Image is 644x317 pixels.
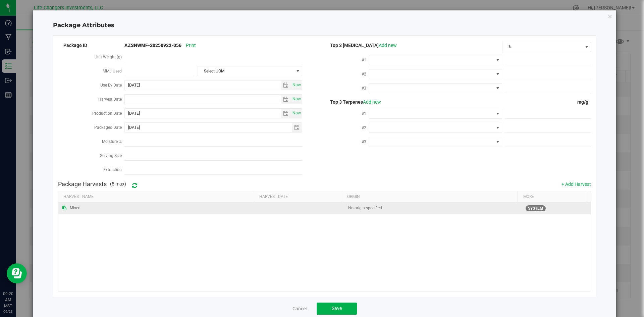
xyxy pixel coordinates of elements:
[362,122,369,134] label: #2
[58,43,87,48] span: Package ID
[363,99,381,105] a: Add new
[186,43,196,48] span: Print
[362,68,369,80] label: #2
[561,181,591,188] button: + Add Harvest
[291,80,303,90] span: Set Current date
[100,79,124,91] label: Use By Date
[102,136,124,148] label: Moisture %
[254,191,342,203] th: Harvest Date
[369,137,502,147] span: NO DATA FOUND
[94,121,124,134] label: Packaged Date
[58,191,254,203] th: Harvest Name
[291,94,303,104] span: Set Current date
[577,99,591,105] span: mg/g
[95,51,124,63] label: Unit Weight (g)
[502,42,582,52] span: %
[281,81,291,90] span: select
[98,93,124,105] label: Harvest Date
[325,43,397,48] span: Top 3 [MEDICAL_DATA]
[518,191,586,203] th: More
[291,109,302,118] span: select
[369,69,502,79] span: NO DATA FOUND
[7,263,27,283] iframe: Resource center
[369,109,502,119] span: NO DATA FOUND
[92,107,124,119] label: Production Date
[325,99,381,105] span: Top 3 Terpenes
[70,205,80,211] span: Mixed
[526,205,546,211] span: This harvest was probably harvested in Flourish. If your company is integrated with METRC, it cou...
[332,306,342,311] span: Save
[291,95,302,104] span: select
[110,180,126,188] span: (5 max)
[379,43,397,48] a: Add new
[608,12,612,20] button: Close modal
[369,83,502,93] span: NO DATA FOUND
[362,82,369,94] label: #3
[292,305,307,312] a: Cancel
[103,164,124,176] label: Extraction
[369,55,502,65] span: NO DATA FOUND
[198,66,293,76] span: Select UOM
[342,191,518,203] th: Origin
[103,65,124,77] label: MMJ Used
[281,95,291,104] span: select
[58,181,107,188] h4: Package Harvests
[369,123,502,133] span: NO DATA FOUND
[124,43,181,48] strong: AZSNWMF-20250922-056
[281,109,291,118] span: select
[362,54,369,66] label: #1
[292,123,302,132] span: select
[291,81,302,90] span: select
[100,150,124,162] label: Serving Size
[317,303,357,315] button: Save
[362,136,369,148] label: #3
[348,206,382,210] span: No origin specified
[362,108,369,120] label: #1
[53,21,596,30] h4: Package Attributes
[291,108,303,118] span: Set Current date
